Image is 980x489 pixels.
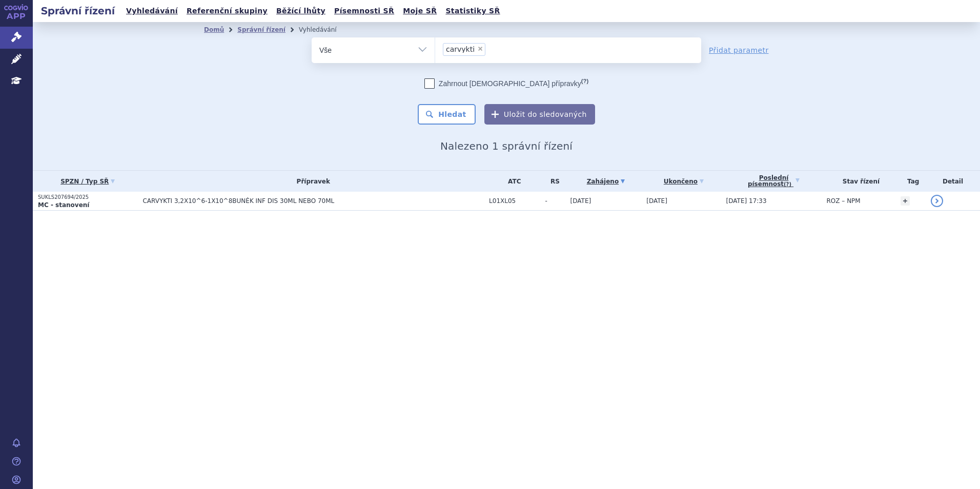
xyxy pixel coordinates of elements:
[827,197,861,205] span: ROZ – NPM
[400,4,440,18] a: Moje SŘ
[646,174,721,189] a: Ukončeno
[489,197,540,205] span: L01XL05
[418,104,476,125] button: Hledat
[709,45,769,55] a: Přidat parametr
[442,4,503,18] a: Statistiky SŘ
[540,171,565,192] th: RS
[726,197,767,205] span: [DATE] 17:33
[570,197,591,205] span: [DATE]
[895,171,926,192] th: Tag
[484,171,540,192] th: ATC
[137,171,484,192] th: Přípravek
[446,46,475,53] span: carvykti
[484,104,595,125] button: Uložit do sledovaných
[901,196,910,206] a: +
[38,174,137,189] a: SPZN / Typ SŘ
[331,4,397,18] a: Písemnosti SŘ
[931,195,943,207] a: detail
[726,171,822,192] a: Poslednípísemnost(?)
[237,26,285,33] a: Správní řízení
[488,43,494,55] input: carvykti
[33,4,123,18] h2: Správní řízení
[646,197,667,205] span: [DATE]
[822,171,896,192] th: Stav řízení
[299,22,350,37] li: Vyhledávání
[38,194,137,201] p: SUKLS207694/2025
[273,4,329,18] a: Běžící lhůty
[440,140,573,152] span: Nalezeno 1 správní řízení
[204,26,224,33] a: Domů
[784,181,791,188] abbr: (?)
[570,174,642,189] a: Zahájeno
[545,197,565,205] span: -
[38,201,89,209] strong: MC - stanovení
[123,4,181,18] a: Vyhledávání
[926,171,980,192] th: Detail
[142,197,399,205] span: CARVYKTI 3,2X10^6-1X10^8BUNĚK INF DIS 30ML NEBO 70ML
[424,78,588,89] label: Zahrnout [DEMOGRAPHIC_DATA] přípravky
[477,46,483,52] span: ×
[183,4,271,18] a: Referenční skupiny
[581,78,588,85] abbr: (?)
